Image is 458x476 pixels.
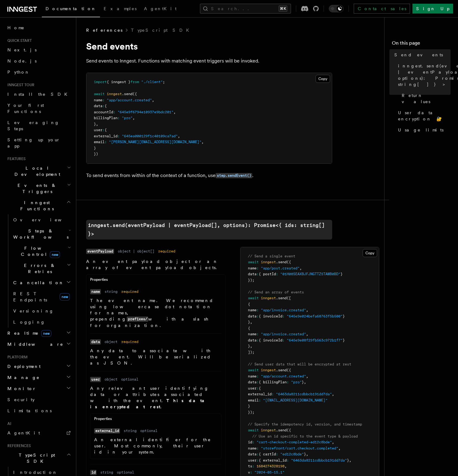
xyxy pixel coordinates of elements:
span: Platform [5,355,28,360]
a: Setting up your app [5,134,72,151]
button: Steps & Workflows [11,225,72,243]
span: Send events [394,52,443,58]
button: Inngest Functions [5,197,72,214]
button: Flow Controlnew [11,243,72,260]
button: Cancellation [11,277,72,288]
span: Cancellation [11,280,64,286]
button: Toggle dark mode [329,5,344,12]
a: Documentation [42,2,100,17]
a: Your first Functions [5,100,72,117]
span: Limitations [7,408,52,413]
span: Overview [13,217,77,222]
span: Home [7,25,25,31]
button: Monitor [5,383,72,394]
a: Contact sales [354,4,410,14]
button: Search...⌘K [200,4,291,14]
a: Home [5,22,72,33]
button: Events & Triggers [5,180,72,197]
span: Documentation [46,6,96,11]
a: Node.js [5,55,72,67]
button: Deployment [5,361,72,372]
span: new [60,293,70,301]
span: new [50,251,60,258]
span: Monitor [5,385,36,392]
span: Leveraging Steps [7,120,59,131]
span: Introduction [13,470,58,475]
a: Sign Up [412,4,453,14]
button: Local Development [5,163,72,180]
a: Versioning [11,305,72,317]
span: AgentKit [7,430,40,435]
a: Next.js [5,44,72,55]
span: Flow Control [11,245,68,257]
span: Inngest Functions [5,200,66,212]
span: Steps & Workflows [11,228,69,240]
span: Inngest tour [5,83,34,87]
a: Send events [392,49,451,60]
a: Usage limits [396,124,451,135]
span: References [5,443,31,448]
a: Logging [11,317,72,328]
span: Return values [402,92,451,105]
span: REST Endpoints [13,291,47,302]
span: Features [5,156,26,161]
a: Overview [11,214,72,225]
span: Logging [13,320,45,325]
span: Usage limits [398,127,444,133]
span: Errors & Retries [11,262,67,275]
span: Manage [5,374,40,381]
a: Leveraging Steps [5,117,72,134]
span: Events & Triggers [5,182,67,195]
a: Limitations [5,405,72,416]
span: Setting up your app [7,137,60,148]
button: Middleware [5,339,72,350]
a: Python [5,67,72,78]
span: Examples [104,6,137,11]
span: Security [7,397,35,402]
button: Errors & Retries [11,260,72,277]
a: Return values [399,90,451,107]
button: Manage [5,372,72,383]
a: inngest.send(eventPayload | eventPayload[], options): Promise<{ ids: string[] }> [396,60,451,90]
div: Inngest Functions [5,214,72,328]
a: REST Endpointsnew [11,288,72,305]
span: Deployment [5,363,41,369]
span: Next.js [7,47,37,52]
span: Quick start [5,38,32,43]
span: User data encryption 🔐 [398,110,451,122]
span: Install the SDK [7,92,71,97]
span: Versioning [13,309,54,313]
span: AI [5,421,11,426]
span: Python [7,70,30,75]
span: TypeScript SDK [5,452,66,464]
span: Node.js [7,58,37,63]
a: Install the SDK [5,89,72,100]
a: AgentKit [5,427,72,438]
button: Realtimenew [5,328,72,339]
span: Middleware [5,341,63,347]
h4: On this page [392,39,451,49]
span: new [41,330,51,337]
a: AgentKit [140,2,180,17]
span: Your first Functions [7,103,44,114]
button: TypeScript SDK [5,450,72,467]
kbd: ⌘K [279,6,287,12]
a: User data encryption 🔐 [396,107,451,124]
span: Realtime [5,330,51,336]
a: Examples [100,2,140,17]
a: Security [5,394,72,405]
span: AgentKit [144,6,177,11]
span: Local Development [5,165,67,177]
